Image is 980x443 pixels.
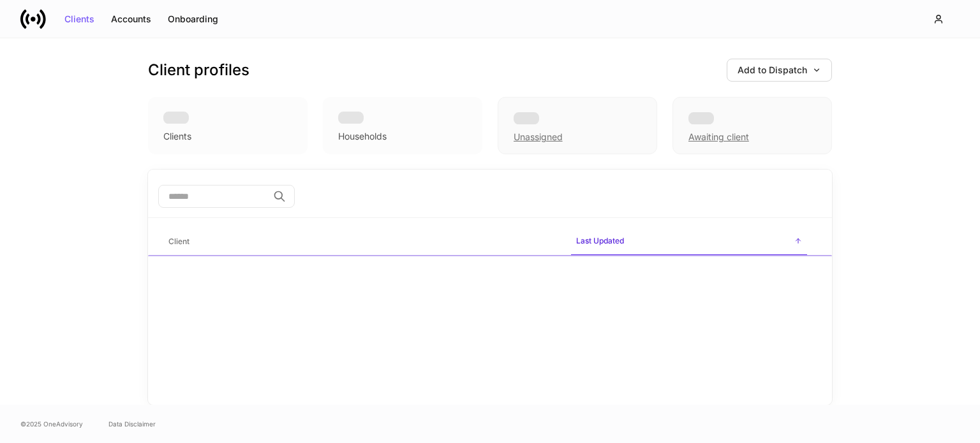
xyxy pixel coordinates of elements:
button: Add to Dispatch [727,59,832,82]
a: Data Disclaimer [108,419,156,429]
div: Unassigned [514,131,563,143]
h6: Last Updated [576,235,624,247]
div: Add to Dispatch [738,66,821,75]
h6: Client [168,235,189,247]
h3: Client profiles [148,60,249,80]
div: Clients [64,15,94,24]
div: Unassigned [498,97,657,154]
div: Households [338,130,387,143]
span: © 2025 OneAdvisory [20,419,83,429]
div: Accounts [111,15,151,24]
div: Clients [163,130,191,143]
span: Last Updated [571,228,807,256]
div: Onboarding [168,15,218,24]
button: Clients [56,9,103,29]
div: Awaiting client [688,131,749,143]
div: Awaiting client [672,97,832,154]
button: Onboarding [160,9,226,29]
span: Client [163,229,561,255]
button: Accounts [103,9,160,29]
